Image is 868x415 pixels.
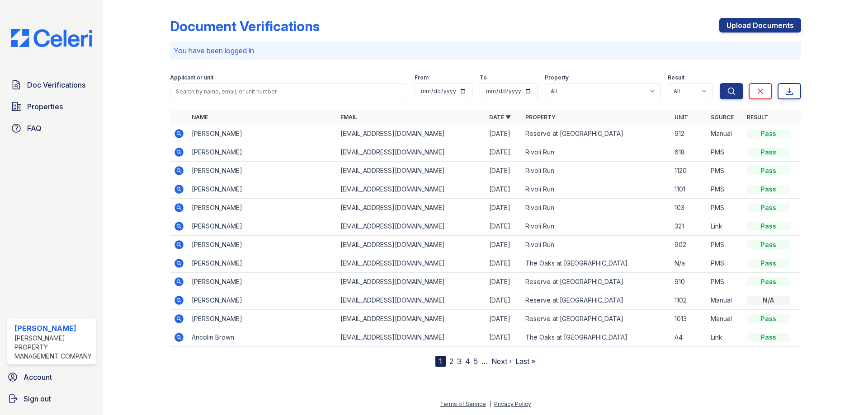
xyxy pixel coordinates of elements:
td: Reserve at [GEOGRAPHIC_DATA] [522,125,670,143]
td: [DATE] [486,125,522,143]
span: Account [24,372,52,382]
div: [PERSON_NAME] [14,323,92,334]
td: [EMAIL_ADDRESS][DOMAIN_NAME] [337,162,486,180]
div: Pass [747,222,790,231]
td: [EMAIL_ADDRESS][DOMAIN_NAME] [337,291,486,310]
td: Reserve at [GEOGRAPHIC_DATA] [522,310,670,328]
td: [PERSON_NAME] [188,125,337,143]
div: | [489,401,491,407]
td: [PERSON_NAME] [188,180,337,199]
a: 3 [457,357,462,366]
td: Rivoli Run [522,217,670,236]
a: Terms of Service [440,401,486,407]
a: Source [711,114,734,121]
div: Pass [747,148,790,157]
div: Pass [747,333,790,342]
td: [EMAIL_ADDRESS][DOMAIN_NAME] [337,236,486,254]
td: [DATE] [486,273,522,291]
td: The Oaks at [GEOGRAPHIC_DATA] [522,328,670,347]
a: FAQ [7,119,96,137]
div: Pass [747,314,790,323]
td: PMS [707,273,743,291]
td: 618 [671,143,707,162]
div: Pass [747,259,790,268]
td: Reserve at [GEOGRAPHIC_DATA] [522,273,670,291]
td: 1101 [671,180,707,199]
td: The Oaks at [GEOGRAPHIC_DATA] [522,254,670,273]
td: 902 [671,236,707,254]
td: [EMAIL_ADDRESS][DOMAIN_NAME] [337,310,486,328]
div: Pass [747,240,790,249]
td: [DATE] [486,217,522,236]
label: From [415,74,429,81]
td: [PERSON_NAME] [188,199,337,217]
td: [DATE] [486,236,522,254]
td: [PERSON_NAME] [188,291,337,310]
label: Applicant or unit [170,74,213,81]
td: 321 [671,217,707,236]
td: Rivoli Run [522,236,670,254]
td: [PERSON_NAME] [188,273,337,291]
a: Name [192,114,208,121]
a: Last » [515,357,535,366]
td: PMS [707,236,743,254]
td: PMS [707,254,743,273]
td: Link [707,328,743,347]
td: Link [707,217,743,236]
td: [PERSON_NAME] [188,310,337,328]
input: Search by name, email, or unit number [170,83,407,99]
td: A4 [671,328,707,347]
td: 1120 [671,162,707,180]
span: FAQ [27,123,42,134]
img: CE_Logo_Blue-a8612792a0a2168367f1c8372b55b34899dd931a85d93a1a3d3e32e68fde9ad4.png [4,29,99,47]
td: [PERSON_NAME] [188,162,337,180]
td: 912 [671,125,707,143]
td: [PERSON_NAME] [188,217,337,236]
label: Property [545,74,569,81]
td: [EMAIL_ADDRESS][DOMAIN_NAME] [337,125,486,143]
div: Document Verifications [170,18,320,34]
td: [DATE] [486,254,522,273]
td: 103 [671,199,707,217]
label: To [480,74,487,81]
span: Properties [27,101,63,112]
span: … [481,356,488,367]
td: 1102 [671,291,707,310]
td: [EMAIL_ADDRESS][DOMAIN_NAME] [337,254,486,273]
a: Account [4,368,99,386]
a: Privacy Policy [494,401,531,407]
a: Next › [491,357,512,366]
div: Pass [747,203,790,212]
td: 910 [671,273,707,291]
td: [DATE] [486,328,522,347]
td: Manual [707,291,743,310]
td: [DATE] [486,162,522,180]
div: Pass [747,166,790,175]
a: Date ▼ [489,114,511,121]
div: Pass [747,277,790,286]
div: Pass [747,129,790,138]
div: N/A [747,296,790,305]
a: 4 [465,357,470,366]
td: [DATE] [486,291,522,310]
td: PMS [707,180,743,199]
td: N/a [671,254,707,273]
td: PMS [707,199,743,217]
td: [DATE] [486,310,522,328]
td: 1013 [671,310,707,328]
a: Sign out [4,390,99,408]
a: 2 [449,357,453,366]
td: [PERSON_NAME] [188,236,337,254]
td: Rivoli Run [522,199,670,217]
a: Email [340,114,357,121]
td: [PERSON_NAME] [188,254,337,273]
a: 5 [474,357,478,366]
td: Rivoli Run [522,143,670,162]
td: [DATE] [486,180,522,199]
td: Manual [707,310,743,328]
a: Doc Verifications [7,76,96,94]
a: Result [747,114,768,121]
td: Rivoli Run [522,162,670,180]
span: Doc Verifications [27,79,85,90]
